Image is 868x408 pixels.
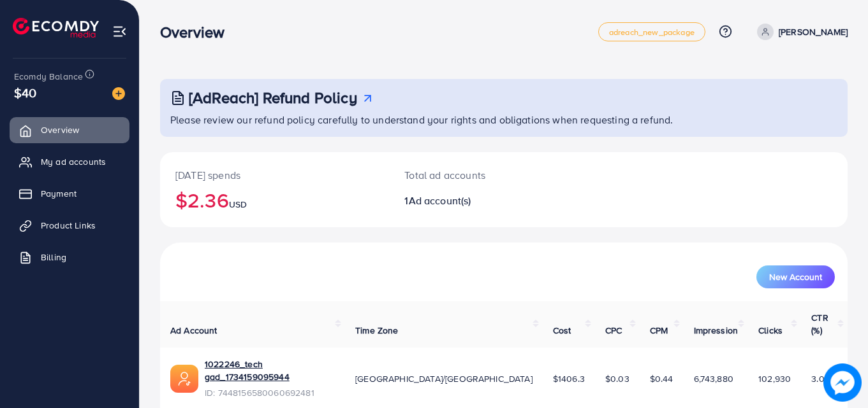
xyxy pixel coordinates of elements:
[409,193,471,208] span: Ad account(s)
[811,372,828,385] span: 3.01
[10,149,129,174] a: My ad accounts
[404,195,546,207] h2: 1
[769,272,822,281] span: New Account
[694,372,733,385] span: 6,743,880
[41,155,106,168] span: My ad accounts
[609,28,695,36] span: adreach_new_package
[553,372,585,385] span: $1406.3
[189,88,357,107] h3: [AdReach] Refund Policy
[752,24,848,40] a: [PERSON_NAME]
[229,198,247,211] span: USD
[605,324,622,337] span: CPC
[175,188,374,212] h2: $2.36
[41,251,66,264] span: Billing
[170,112,840,127] p: Please review our refund policy carefully to understand your rights and obligations when requesti...
[112,87,125,100] img: image
[756,265,835,288] button: New Account
[160,23,235,41] h3: Overview
[758,324,783,337] span: Clicks
[205,358,335,384] a: 1022246_tech gad_1734159095944
[355,324,398,337] span: Time Zone
[650,324,668,337] span: CPM
[13,18,99,38] img: logo
[112,24,127,39] img: menu
[758,372,791,385] span: 102,930
[205,386,335,399] span: ID: 7448156580060692481
[598,22,705,41] a: adreach_new_package
[41,123,79,136] span: Overview
[694,324,739,337] span: Impression
[10,244,129,270] a: Billing
[605,372,629,385] span: $0.03
[170,324,217,337] span: Ad Account
[41,187,77,200] span: Payment
[10,117,129,143] a: Overview
[41,219,96,232] span: Product Links
[825,365,859,399] img: image
[14,70,83,83] span: Ecomdy Balance
[779,24,848,39] p: [PERSON_NAME]
[10,213,129,238] a: Product Links
[553,324,571,337] span: Cost
[170,365,198,393] img: ic-ads-acc.e4c84228.svg
[175,167,374,183] p: [DATE] spends
[811,311,828,337] span: CTR (%)
[14,83,36,102] span: $40
[10,181,129,206] a: Payment
[404,167,546,183] p: Total ad accounts
[355,372,533,385] span: [GEOGRAPHIC_DATA]/[GEOGRAPHIC_DATA]
[650,372,673,385] span: $0.44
